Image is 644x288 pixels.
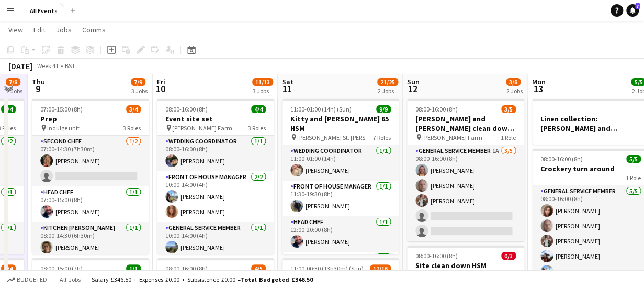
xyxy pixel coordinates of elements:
[626,155,641,163] span: 5/5
[407,114,524,133] h3: [PERSON_NAME] and [PERSON_NAME] clean down AWF
[157,136,274,171] app-card-role: Wedding Coordinator1/108:00-16:00 (8h)[PERSON_NAME]
[501,105,516,113] span: 3/5
[56,25,72,35] span: Jobs
[32,186,149,222] app-card-role: Head Chef1/107:00-15:00 (8h)[PERSON_NAME]
[378,87,398,95] div: 2 Jobs
[157,222,274,258] app-card-role: General service member1/110:00-14:00 (4h)[PERSON_NAME]
[157,99,274,254] app-job-card: 08:00-16:00 (8h)4/4Event site set [PERSON_NAME] Farm3 RolesWedding Coordinator1/108:00-16:00 (8h)...
[131,87,148,95] div: 3 Jobs
[126,264,141,272] span: 1/1
[65,62,75,70] div: BST
[40,105,83,113] span: 07:00-15:00 (8h)
[626,4,639,17] a: 7
[157,171,274,222] app-card-role: Front of House Manager2/210:00-14:00 (4h)[PERSON_NAME][PERSON_NAME]
[373,134,391,141] span: 7 Roles
[40,264,83,272] span: 08:00-15:00 (7h)
[5,274,49,285] button: Budgeted
[253,87,273,95] div: 3 Jobs
[532,77,546,86] span: Mon
[407,77,420,86] span: Sun
[252,78,273,86] span: 11/13
[407,261,524,270] h3: Site clean down HSM
[282,77,293,86] span: Sat
[35,62,61,70] span: Week 41
[4,23,27,37] a: View
[282,99,399,254] app-job-card: 11:00-01:00 (14h) (Sun)9/9Kitty and [PERSON_NAME] 65 HSM [PERSON_NAME] St. [PERSON_NAME]7 RolesWe...
[280,83,293,95] span: 11
[32,114,149,124] h3: Prep
[165,264,208,272] span: 08:00-16:00 (8h)
[297,134,373,141] span: [PERSON_NAME] St. [PERSON_NAME]
[415,105,458,113] span: 08:00-16:00 (8h)
[33,25,46,35] span: Edit
[635,3,640,9] span: 7
[82,25,106,35] span: Comms
[92,275,313,283] div: Salary £346.50 + Expenses £0.00 + Subsistence £0.00 =
[282,181,399,216] app-card-role: Front of House Manager1/111:30-19:30 (8h)[PERSON_NAME]
[251,105,266,113] span: 4/4
[282,145,399,181] app-card-role: Wedding Coordinator1/111:00-01:00 (14h)[PERSON_NAME]
[52,23,76,37] a: Jobs
[422,134,482,141] span: [PERSON_NAME] Farm
[30,83,45,95] span: 9
[407,99,524,241] app-job-card: 08:00-16:00 (8h)3/5[PERSON_NAME] and [PERSON_NAME] clean down AWF [PERSON_NAME] Farm1 RoleGeneral...
[32,99,149,254] app-job-card: 07:00-15:00 (8h)3/4Prep Indulge unit3 RolesSecond Chef1/207:00-14:30 (7h30m)[PERSON_NAME] Head Ch...
[282,114,399,133] h3: Kitty and [PERSON_NAME] 65 HSM
[32,77,45,86] span: Thu
[172,124,232,132] span: [PERSON_NAME] Farm
[540,155,583,163] span: 08:00-16:00 (8h)
[376,105,391,113] span: 9/9
[131,78,145,86] span: 7/9
[6,87,22,95] div: 2 Jobs
[506,78,521,86] span: 3/8
[290,105,352,113] span: 11:00-01:00 (14h) (Sun)
[501,134,516,141] span: 1 Role
[47,124,80,132] span: Indulge unit
[123,124,141,132] span: 3 Roles
[407,145,524,241] app-card-role: General service member1A3/508:00-16:00 (8h)[PERSON_NAME][PERSON_NAME][PERSON_NAME]
[405,83,420,95] span: 12
[32,136,149,186] app-card-role: Second Chef1/207:00-14:30 (7h30m)[PERSON_NAME]
[58,275,83,283] span: All jobs
[8,25,23,35] span: View
[32,222,149,258] app-card-role: Kitchen [PERSON_NAME]1/108:00-14:30 (6h30m)[PERSON_NAME]
[501,252,516,260] span: 0/3
[1,105,16,113] span: 4/4
[155,83,165,95] span: 10
[6,78,20,86] span: 7/8
[29,23,50,37] a: Edit
[282,252,399,287] app-card-role: Second Chef1/1
[290,264,364,272] span: 11:00-00:30 (13h30m) (Sun)
[251,264,266,272] span: 4/5
[126,105,141,113] span: 3/4
[21,1,66,21] button: All Events
[17,276,47,283] span: Budgeted
[78,23,110,37] a: Comms
[248,124,266,132] span: 3 Roles
[377,78,398,86] span: 21/25
[165,105,208,113] span: 08:00-16:00 (8h)
[282,216,399,252] app-card-role: Head Chef1/112:00-20:00 (8h)[PERSON_NAME]
[241,275,313,283] span: Total Budgeted £346.50
[157,114,274,124] h3: Event site set
[506,87,523,95] div: 2 Jobs
[8,61,32,71] div: [DATE]
[157,77,165,86] span: Fri
[370,264,391,272] span: 12/16
[1,264,16,272] span: 3/4
[626,174,641,182] span: 1 Role
[415,252,458,260] span: 08:00-16:00 (8h)
[530,83,546,95] span: 13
